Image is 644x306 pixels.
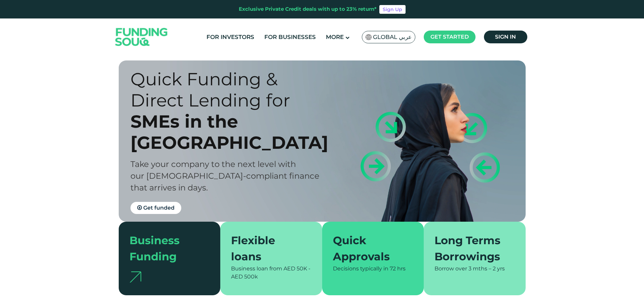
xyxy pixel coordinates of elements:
[130,202,181,214] a: Get funded
[430,34,469,40] span: Get started
[390,265,406,272] span: 72 hrs
[143,205,175,211] span: Get funded
[495,34,516,40] span: Sign in
[434,232,507,265] div: Long Terms Borrowings
[379,5,406,14] a: Sign Up
[129,271,141,282] img: arrow
[231,232,303,265] div: Flexible loans
[468,265,505,272] span: 3 mths – 2 yrs
[326,34,344,40] span: More
[231,265,282,272] span: Business loan from
[263,32,317,43] a: For Businesses
[366,34,372,40] img: SA Flag
[239,5,377,13] div: Exclusive Private Credit deals with up to 23% return*
[130,159,319,192] span: Take your company to the next level with our [DEMOGRAPHIC_DATA]-compliant finance that arrives in...
[109,20,175,54] img: Logo
[130,69,334,111] div: Quick Funding & Direct Lending for
[484,31,527,43] a: Sign in
[205,32,256,43] a: For Investors
[333,265,388,272] span: Decisions typically in
[373,33,412,41] span: Global عربي
[333,232,405,265] div: Quick Approvals
[130,111,334,153] div: SMEs in the [GEOGRAPHIC_DATA]
[434,265,467,272] span: Borrow over
[129,232,202,265] div: Business Funding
